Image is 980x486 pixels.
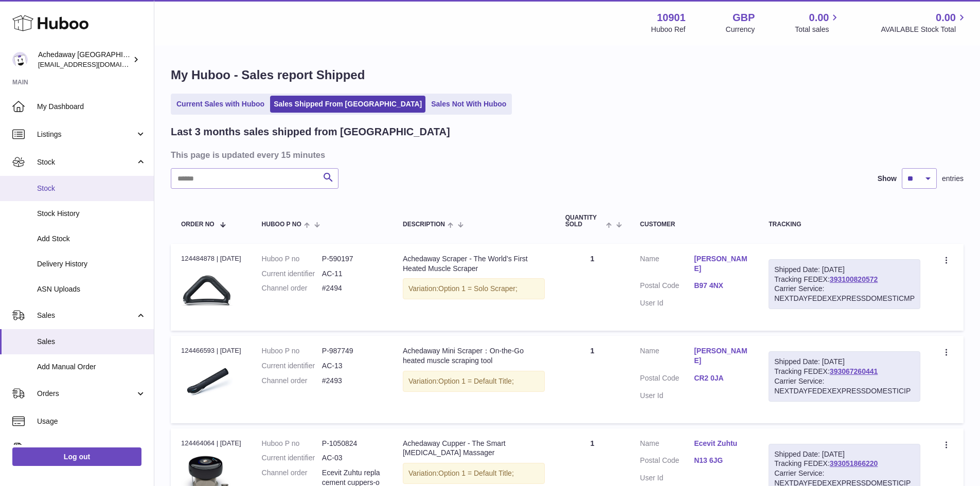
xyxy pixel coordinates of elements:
[322,346,382,356] dd: P-987749
[181,266,233,318] img: Achedaway-Muscle-Scraper.png
[795,25,841,34] span: Total sales
[37,362,146,372] span: Add Manual Order
[640,346,694,368] dt: Name
[640,391,694,401] dt: User Id
[878,174,897,184] label: Show
[640,281,694,293] dt: Postal Code
[403,221,445,228] span: Description
[774,265,915,275] div: Shipped Date: [DATE]
[171,67,964,83] h1: My Huboo - Sales report Shipped
[262,254,322,264] dt: Huboo P no
[181,221,215,228] span: Order No
[12,447,141,466] a: Log out
[694,439,748,448] a: Ecevit Zuhtu
[640,254,694,276] dt: Name
[37,337,146,347] span: Sales
[171,149,961,160] h3: This page is updated every 15 minutes
[322,439,382,448] dd: P-1050824
[37,157,135,167] span: Stock
[262,269,322,279] dt: Current identifier
[171,125,450,139] h2: Last 3 months sales shipped from [GEOGRAPHIC_DATA]
[795,11,841,34] a: 0.00 Total sales
[322,376,382,386] dd: #2493
[640,298,694,308] dt: User Id
[936,11,956,25] span: 0.00
[403,278,545,299] div: Variation:
[769,351,920,402] div: Tracking FEDEX:
[651,25,686,34] div: Huboo Ref
[403,463,545,484] div: Variation:
[640,221,748,228] div: Customer
[774,376,915,396] div: Carrier Service: NEXTDAYFEDEXEXPRESSDOMESTICIP
[942,174,964,184] span: entries
[774,449,915,459] div: Shipped Date: [DATE]
[37,102,146,112] span: My Dashboard
[403,439,545,458] div: Achedaway Cupper - The Smart [MEDICAL_DATA] Massager
[12,52,28,67] img: admin@newpb.co.uk
[37,234,146,244] span: Add Stock
[37,209,146,219] span: Stock History
[438,284,518,293] span: Option 1 = Solo Scraper;
[769,259,920,310] div: Tracking FEDEX:
[694,346,748,366] a: [PERSON_NAME]
[640,439,694,451] dt: Name
[322,269,382,279] dd: AC-11
[438,469,514,477] span: Option 1 = Default Title;
[37,417,146,426] span: Usage
[262,361,322,371] dt: Current identifier
[640,456,694,468] dt: Postal Code
[640,373,694,386] dt: Postal Code
[640,473,694,483] dt: User Id
[322,361,382,371] dd: AC-13
[555,244,630,331] td: 1
[262,346,322,356] dt: Huboo P no
[565,214,603,228] span: Quantity Sold
[38,50,131,69] div: Achedaway [GEOGRAPHIC_DATA]
[774,357,915,367] div: Shipped Date: [DATE]
[657,11,686,25] strong: 10901
[726,25,755,34] div: Currency
[403,254,545,274] div: Achedaway Scraper - The World’s First Heated Muscle Scraper
[809,11,829,25] span: 0.00
[262,439,322,448] dt: Huboo P no
[37,389,135,399] span: Orders
[322,254,382,264] dd: P-590197
[38,60,151,68] span: [EMAIL_ADDRESS][DOMAIN_NAME]
[427,96,510,113] a: Sales Not With Huboo
[37,130,135,139] span: Listings
[37,284,146,294] span: ASN Uploads
[733,11,755,25] strong: GBP
[438,377,514,385] span: Option 1 = Default Title;
[262,283,322,293] dt: Channel order
[173,96,268,113] a: Current Sales with Huboo
[181,346,241,355] div: 124466593 | [DATE]
[774,284,915,303] div: Carrier Service: NEXTDAYFEDEXEXPRESSDOMESTICMP
[403,371,545,392] div: Variation:
[37,311,135,320] span: Sales
[769,221,920,228] div: Tracking
[694,373,748,383] a: CR2 0JA
[270,96,425,113] a: Sales Shipped From [GEOGRAPHIC_DATA]
[881,11,968,34] a: 0.00 AVAILABLE Stock Total
[37,184,146,193] span: Stock
[37,444,135,454] span: Invoicing and Payments
[262,221,301,228] span: Huboo P no
[830,275,878,283] a: 393100820572
[694,254,748,274] a: [PERSON_NAME]
[37,259,146,269] span: Delivery History
[322,283,382,293] dd: #2494
[181,439,241,448] div: 124464064 | [DATE]
[830,367,878,375] a: 393067260441
[555,336,630,423] td: 1
[181,254,241,263] div: 124484878 | [DATE]
[694,456,748,465] a: N13 6JG
[403,346,545,366] div: Achedaway Mini Scraper：On-the-Go heated muscle scraping tool
[322,453,382,463] dd: AC-03
[262,453,322,463] dt: Current identifier
[881,25,968,34] span: AVAILABLE Stock Total
[262,376,322,386] dt: Channel order
[181,359,233,410] img: musclescraper_750x_c42b3404-e4d5-48e3-b3b1-8be745232369.png
[694,281,748,291] a: B97 4NX
[830,459,878,467] a: 393051866220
